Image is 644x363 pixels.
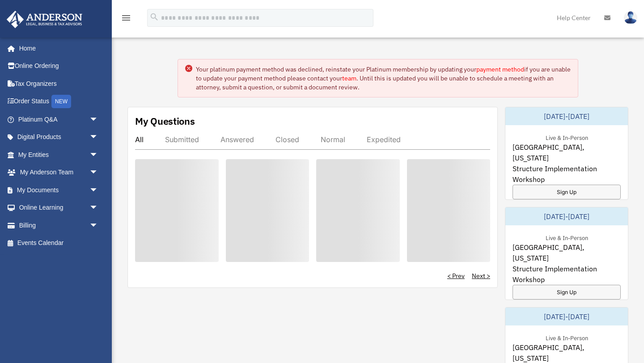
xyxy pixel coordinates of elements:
[6,93,112,111] a: Order StatusNEW
[6,199,112,217] a: Online Learningarrow_drop_down
[165,135,199,144] div: Submitted
[472,271,490,280] a: Next >
[6,216,112,234] a: Billingarrow_drop_down
[513,163,621,185] span: Structure Implementation Workshop
[624,11,637,24] img: User Pic
[89,110,107,129] span: arrow_drop_down
[6,110,112,128] a: Platinum Q&Aarrow_drop_down
[89,216,107,235] span: arrow_drop_down
[505,107,628,125] div: [DATE]-[DATE]
[220,135,254,144] div: Answered
[476,65,524,73] a: payment method
[6,164,112,181] a: My Anderson Teamarrow_drop_down
[447,271,465,280] a: < Prev
[6,234,112,252] a: Events Calendar
[538,132,595,142] div: Live & In-Person
[538,232,595,242] div: Live & In-Person
[513,285,621,300] a: Sign Up
[513,263,621,285] span: Structure Implementation Workshop
[121,16,131,23] a: menu
[513,185,621,199] a: Sign Up
[6,39,107,57] a: Home
[89,146,107,164] span: arrow_drop_down
[513,142,621,163] span: [GEOGRAPHIC_DATA], [US_STATE]
[275,135,299,144] div: Closed
[51,95,71,108] div: NEW
[6,181,112,199] a: My Documentsarrow_drop_down
[135,114,195,128] div: My Questions
[538,333,595,342] div: Live & In-Person
[89,181,107,199] span: arrow_drop_down
[89,199,107,217] span: arrow_drop_down
[196,65,571,92] div: Your platinum payment method was declined, reinstate your Platinum membership by updating your if...
[342,74,356,82] a: team
[121,13,131,23] i: menu
[6,75,112,93] a: Tax Organizers
[367,135,401,144] div: Expedited
[6,128,112,146] a: Digital Productsarrow_drop_down
[321,135,345,144] div: Normal
[505,308,628,325] div: [DATE]-[DATE]
[89,128,107,147] span: arrow_drop_down
[135,135,144,144] div: All
[505,207,628,225] div: [DATE]-[DATE]
[6,57,112,75] a: Online Ordering
[149,12,159,22] i: search
[4,11,85,28] img: Anderson Advisors Platinum Portal
[513,242,621,263] span: [GEOGRAPHIC_DATA], [US_STATE]
[89,164,107,182] span: arrow_drop_down
[6,146,112,164] a: My Entitiesarrow_drop_down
